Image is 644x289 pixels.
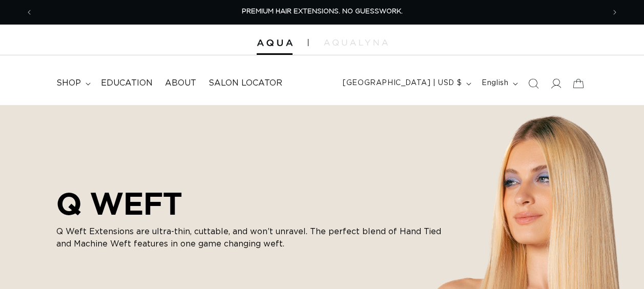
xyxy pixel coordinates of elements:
span: PREMIUM HAIR EXTENSIONS. NO GUESSWORK. [242,8,403,15]
img: Aqua Hair Extensions [257,39,293,47]
summary: shop [50,72,95,95]
button: Next announcement [604,3,626,22]
span: About [165,78,196,89]
button: English [475,74,522,93]
p: Q Weft Extensions are ultra-thin, cuttable, and won’t unravel. The perfect blend of Hand Tied and... [56,225,446,250]
a: Education [95,72,159,95]
span: Education [101,78,153,89]
img: aqualyna.com [324,39,388,46]
span: [GEOGRAPHIC_DATA] | USD $ [343,78,462,89]
button: [GEOGRAPHIC_DATA] | USD $ [337,74,475,93]
h2: Q WEFT [56,185,446,221]
summary: Search [522,72,545,95]
span: English [482,78,508,89]
a: About [159,72,202,95]
a: Salon Locator [202,72,288,95]
span: Salon Locator [209,78,282,89]
span: shop [56,78,81,89]
button: Previous announcement [18,3,40,22]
